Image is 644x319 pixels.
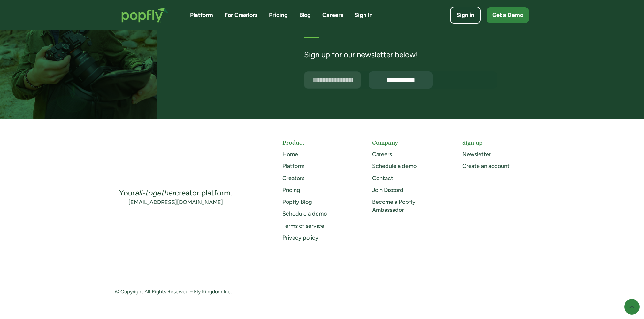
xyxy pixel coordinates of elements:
a: Popfly Blog [282,198,312,205]
a: home [115,1,175,29]
a: Schedule a demo [372,163,417,170]
a: Blog [299,11,311,19]
div: Get a Demo [492,11,523,19]
a: Pricing [282,187,300,194]
a: Platform [190,11,213,19]
a: Creators [282,175,304,182]
a: Join Discord [372,187,403,194]
a: Create an account [462,163,510,170]
div: © Copyright All Rights Reserved – Fly Kingdom Inc. [115,288,310,296]
div: Sign in [456,11,474,19]
div: Sign up for our newsletter below! [304,50,497,60]
h5: Sign up [462,139,529,147]
a: Get a Demo [487,7,529,23]
a: Newsletter [462,151,491,158]
a: Sign in [450,7,481,24]
a: Home [282,151,298,158]
h5: Product [282,139,349,147]
form: Email Form [304,71,497,89]
div: Your creator platform. [119,188,232,198]
a: Sign In [355,11,372,19]
a: Terms of service [282,222,324,229]
a: Schedule a demo [282,210,327,217]
h5: Company [372,139,439,147]
a: Privacy policy [282,234,318,241]
a: Platform [282,163,304,170]
a: [EMAIL_ADDRESS][DOMAIN_NAME] [128,198,223,206]
a: Pricing [269,11,288,19]
a: For Creators [225,11,257,19]
em: all-together [135,188,175,197]
a: Careers [322,11,343,19]
a: Careers [372,151,392,158]
a: Contact [372,175,393,182]
a: Become a Popfly Ambassador [372,198,416,213]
